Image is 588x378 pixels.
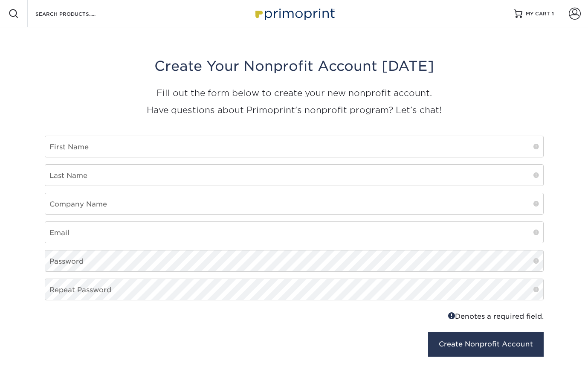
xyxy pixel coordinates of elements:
h3: Create Your Nonprofit Account [DATE] [45,58,544,74]
div: Denotes a required field. [301,311,544,322]
span: MY CART [526,10,550,17]
button: Create Nonprofit Account [428,332,544,357]
p: Fill out the form below to create your new nonprofit account. Have questions about Primoprint's n... [45,84,544,119]
img: Primoprint [252,4,337,23]
input: SEARCH PRODUCTS..... [35,9,118,19]
span: 1 [552,11,554,17]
